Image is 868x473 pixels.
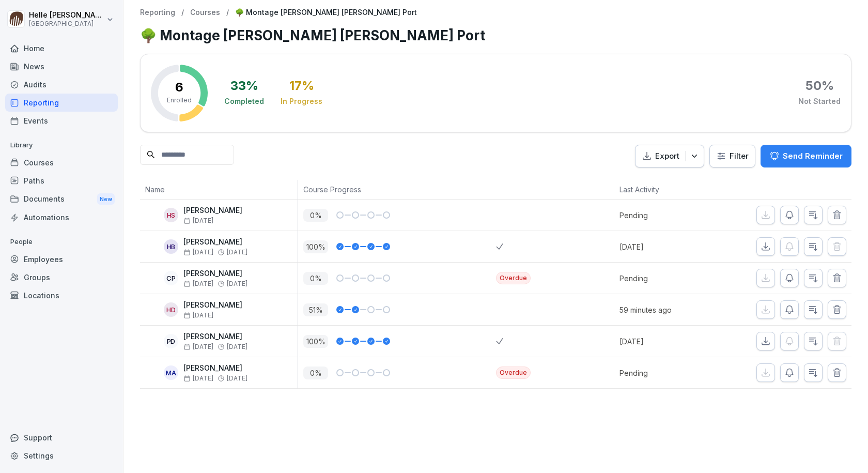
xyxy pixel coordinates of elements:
[496,367,531,379] div: Overdue
[97,193,115,205] div: New
[183,343,213,350] span: [DATE]
[5,208,118,226] a: Automations
[183,206,242,215] p: [PERSON_NAME]
[29,11,104,20] p: Helle [PERSON_NAME]
[281,96,322,106] div: In Progress
[619,210,713,221] p: Pending
[635,145,704,168] button: Export
[183,217,213,224] span: [DATE]
[183,375,213,382] span: [DATE]
[710,145,755,167] button: Filter
[5,234,118,250] p: People
[164,334,178,348] div: PD
[183,280,213,287] span: [DATE]
[230,80,258,92] div: 33 %
[164,208,178,222] div: HS
[181,8,184,17] p: /
[183,312,213,319] span: [DATE]
[145,184,292,195] p: Name
[5,154,118,172] a: Courses
[190,8,220,17] a: Courses
[798,96,841,106] div: Not Started
[5,190,118,209] a: DocumentsNew
[5,39,118,57] a: Home
[303,303,328,316] p: 51 %
[303,335,328,348] p: 100 %
[5,268,118,286] a: Groups
[164,239,178,254] div: HB
[303,240,328,253] p: 100 %
[496,272,531,284] div: Overdue
[164,302,178,317] div: HD
[140,8,175,17] a: Reporting
[5,447,118,465] a: Settings
[655,150,679,162] p: Export
[227,343,247,350] span: [DATE]
[5,112,118,130] a: Events
[183,364,247,373] p: [PERSON_NAME]
[716,151,749,161] div: Filter
[619,184,708,195] p: Last Activity
[805,80,834,92] div: 50 %
[619,336,713,347] p: [DATE]
[5,137,118,154] p: Library
[619,241,713,252] p: [DATE]
[183,238,247,247] p: [PERSON_NAME]
[619,368,713,378] p: Pending
[140,25,851,45] h1: 🌳 Montage [PERSON_NAME] [PERSON_NAME] Port
[227,375,247,382] span: [DATE]
[303,272,328,285] p: 0 %
[5,286,118,304] a: Locations
[5,57,118,75] a: News
[5,190,118,209] div: Documents
[164,365,178,380] div: MA
[5,429,118,447] div: Support
[303,367,328,379] p: 0 %
[29,20,104,27] p: [GEOGRAPHIC_DATA]
[783,150,843,162] p: Send Reminder
[227,249,247,256] span: [DATE]
[5,172,118,190] a: Paths
[619,273,713,284] p: Pending
[235,8,417,17] p: 🌳 Montage [PERSON_NAME] [PERSON_NAME] Port
[183,332,247,341] p: [PERSON_NAME]
[289,80,314,92] div: 17 %
[164,271,178,285] div: CP
[167,96,192,105] p: Enrolled
[183,301,242,310] p: [PERSON_NAME]
[226,8,229,17] p: /
[303,184,491,195] p: Course Progress
[303,209,328,222] p: 0 %
[761,145,851,167] button: Send Reminder
[619,304,713,315] p: 59 minutes ago
[183,249,213,256] span: [DATE]
[5,250,118,268] a: Employees
[175,81,183,94] p: 6
[5,94,118,112] a: Reporting
[183,269,247,278] p: [PERSON_NAME]
[224,96,264,106] div: Completed
[5,75,118,94] a: Audits
[227,280,247,287] span: [DATE]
